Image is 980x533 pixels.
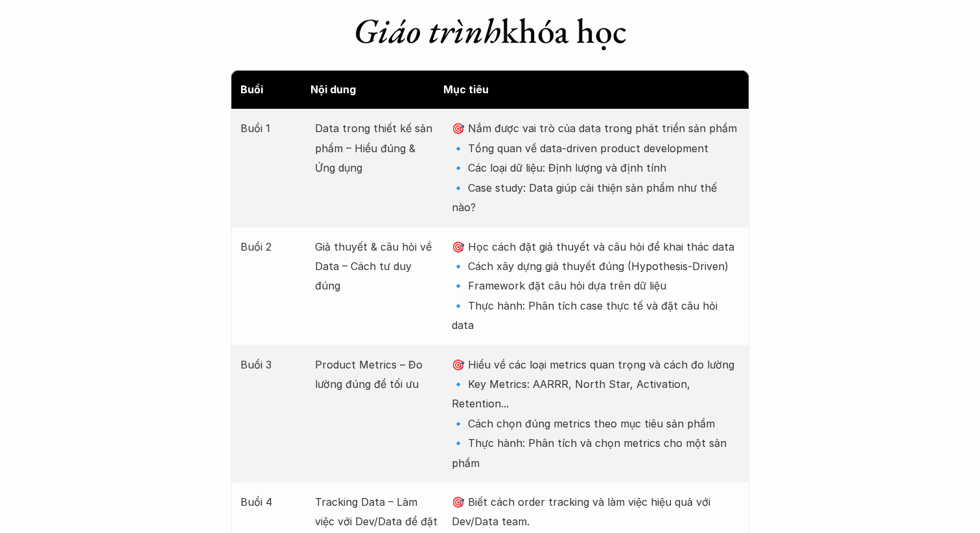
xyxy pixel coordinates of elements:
p: 🎯 Nắm được vai trò của data trong phát triển sản phẩm 🔹 Tổng quan về data-driven product developm... [452,119,740,217]
p: 🎯 Học cách đặt giả thuyết và câu hỏi để khai thác data 🔹 Cách xây dựng giả thuyết đúng (Hypothesi... [452,237,740,335]
p: Buổi 4 [240,492,302,512]
p: 🎯 Hiểu về các loại metrics quan trọng và cách đo lường 🔹 Key Metrics: AARRR, North Star, Activati... [452,355,740,473]
p: Giả thuyết & câu hỏi về Data – Cách tư duy đúng [315,237,438,296]
strong: Buổi [240,83,263,96]
em: Giáo trình [353,8,501,53]
p: Buổi 1 [240,119,302,138]
p: Data trong thiết kế sản phẩm – Hiểu đúng & Ứng dụng [315,119,438,177]
p: Buổi 2 [240,237,302,256]
p: Product Metrics – Đo lường đúng để tối ưu [315,355,438,394]
h1: khóa học [231,10,749,52]
strong: Nội dung [310,83,356,96]
strong: Mục tiêu [443,83,489,96]
p: Buổi 3 [240,355,302,374]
